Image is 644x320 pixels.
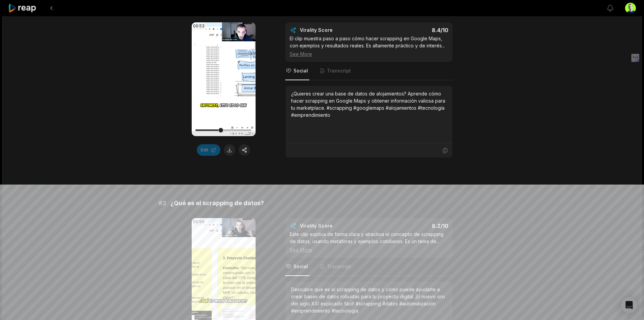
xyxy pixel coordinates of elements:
div: Open Intercom Messenger [621,297,637,313]
video: Your browser does not support mp4 format. [192,22,256,136]
span: Transcript [327,67,351,74]
div: See More [290,50,448,58]
div: 8.4 /10 [376,27,448,34]
nav: Tabs [285,62,453,80]
div: Virality Score [300,27,373,34]
span: Social [293,67,308,74]
div: El clip muestra paso a paso cómo hacer scrapping en Google Maps, con ejemplos y resultados reales... [290,35,448,58]
div: ¿Quieres crear una base de datos de alojamientos? Aprende cómo hacer scrapping en Google Maps y o... [291,90,447,119]
button: Edit [197,144,220,156]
